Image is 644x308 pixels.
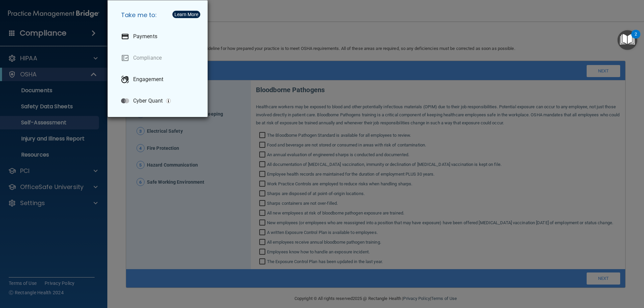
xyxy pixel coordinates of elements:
[116,91,202,110] a: Cyber Quant
[133,33,157,40] p: Payments
[635,34,637,43] div: 2
[116,70,202,89] a: Engagement
[116,27,202,46] a: Payments
[116,6,202,24] h5: Take me to:
[618,30,637,50] button: Open Resource Center, 2 new notifications
[174,12,198,17] div: Learn More
[172,11,200,18] button: Learn More
[133,76,163,83] p: Engagement
[133,98,163,104] p: Cyber Quant
[116,49,202,67] a: Compliance
[528,260,636,287] iframe: Drift Widget Chat Controller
